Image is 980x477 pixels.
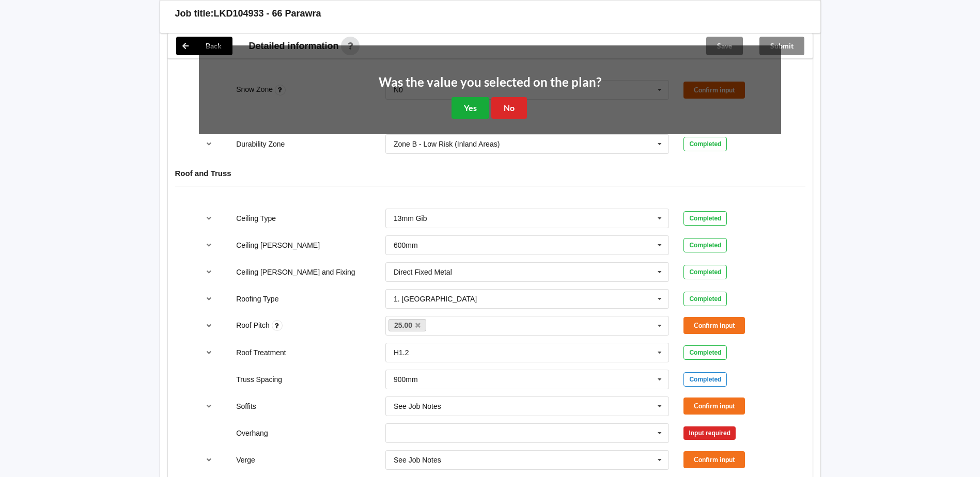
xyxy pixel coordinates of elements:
[236,348,286,357] label: Roof Treatment
[199,209,219,228] button: reference-toggle
[683,292,727,306] div: Completed
[379,74,601,90] h2: Was the value you selected on the plan?
[236,456,255,464] label: Verge
[394,268,452,276] div: Direct Fixed Metal
[394,456,441,464] div: See Job Notes
[683,451,745,468] button: Confirm input
[199,451,219,469] button: reference-toggle
[683,238,727,252] div: Completed
[249,41,339,51] span: Detailed information
[175,8,214,20] h3: Job title:
[199,343,219,362] button: reference-toggle
[199,236,219,255] button: reference-toggle
[394,242,418,249] div: 600mm
[214,8,321,20] h3: LKD104933 - 66 Parawra
[394,376,418,383] div: 900mm
[683,317,745,334] button: Confirm input
[394,215,427,222] div: 13mm Gib
[176,37,232,55] button: Back
[491,97,527,118] button: No
[236,214,276,222] label: Ceiling Type
[683,137,727,151] div: Completed
[236,375,282,384] label: Truss Spacing
[199,263,219,281] button: reference-toggle
[236,321,271,329] label: Roof Pitch
[236,140,285,148] label: Durability Zone
[388,319,427,331] a: 25.00
[394,140,500,148] div: Zone B - Low Risk (Inland Areas)
[236,429,268,437] label: Overhang
[175,168,805,178] h4: Roof and Truss
[683,426,736,440] div: Input required
[199,290,219,308] button: reference-toggle
[394,403,441,410] div: See Job Notes
[452,97,489,118] button: Yes
[683,372,727,387] div: Completed
[236,268,355,276] label: Ceiling [PERSON_NAME] and Fixing
[683,211,727,226] div: Completed
[199,135,219,153] button: reference-toggle
[394,349,409,356] div: H1.2
[683,397,745,415] button: Confirm input
[683,345,727,360] div: Completed
[394,295,477,303] div: 1. [GEOGRAPHIC_DATA]
[236,241,320,249] label: Ceiling [PERSON_NAME]
[199,316,219,335] button: reference-toggle
[236,402,256,410] label: Soffits
[199,397,219,416] button: reference-toggle
[236,295,278,303] label: Roofing Type
[683,265,727,279] div: Completed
